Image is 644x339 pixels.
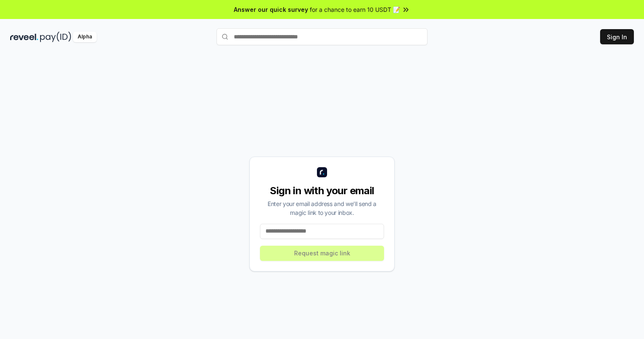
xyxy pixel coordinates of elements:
img: logo_small [317,167,327,177]
div: Enter your email address and we’ll send a magic link to your inbox. [260,199,384,217]
button: Sign In [600,29,634,44]
img: reveel_dark [10,32,38,42]
span: Answer our quick survey [234,5,308,14]
div: Alpha [73,32,97,42]
img: pay_id [40,32,71,42]
div: Sign in with your email [260,184,384,198]
span: for a chance to earn 10 USDT 📝 [310,5,400,14]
